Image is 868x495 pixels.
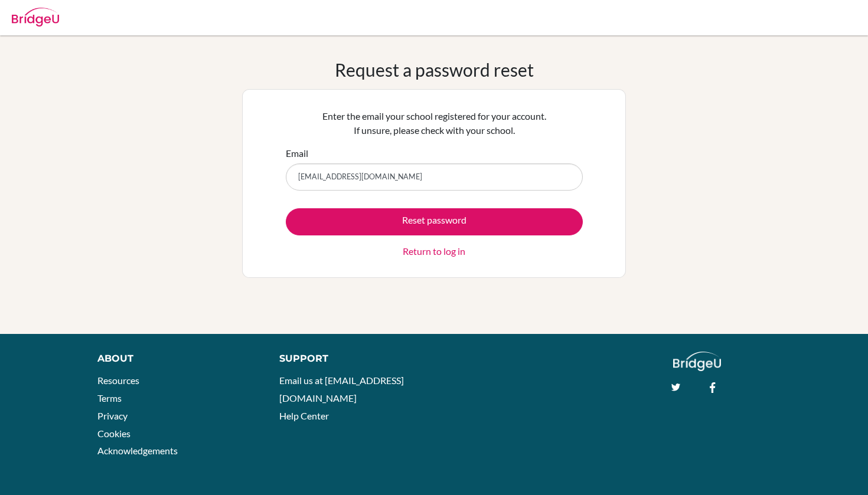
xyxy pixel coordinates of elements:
[286,208,583,235] button: Reset password
[335,59,534,80] h1: Request a password reset
[12,8,59,27] img: Bridge-U
[97,392,122,404] a: Terms
[286,109,583,137] p: Enter the email your school registered for your account. If unsure, please check with your school.
[97,375,139,386] a: Resources
[97,428,130,439] a: Cookies
[403,244,465,258] a: Return to log in
[279,352,422,366] div: Support
[286,146,308,160] label: Email
[97,410,128,421] a: Privacy
[673,352,721,371] img: logo_white@2x-f4f0deed5e89b7ecb1c2cc34c3e3d731f90f0f143d5ea2071677605dd97b5244.png
[279,410,329,421] a: Help Center
[97,352,253,366] div: About
[97,445,178,456] a: Acknowledgements
[279,375,404,404] a: Email us at [EMAIL_ADDRESS][DOMAIN_NAME]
